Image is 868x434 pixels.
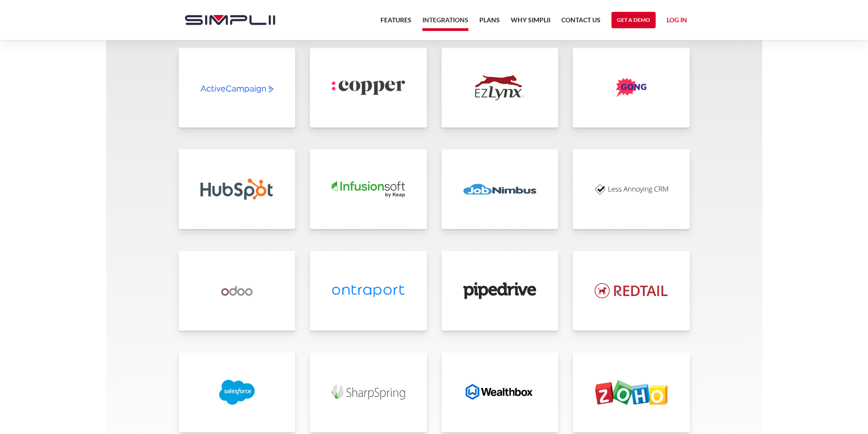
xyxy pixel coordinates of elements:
[611,12,656,28] a: Get a Demo
[667,15,687,28] a: Log in
[561,15,601,31] a: Contact US
[479,15,500,31] a: Plans
[511,15,550,31] a: Why Simplii
[380,15,411,31] a: Features
[185,15,275,25] img: Simplii
[422,15,468,31] a: Integrations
